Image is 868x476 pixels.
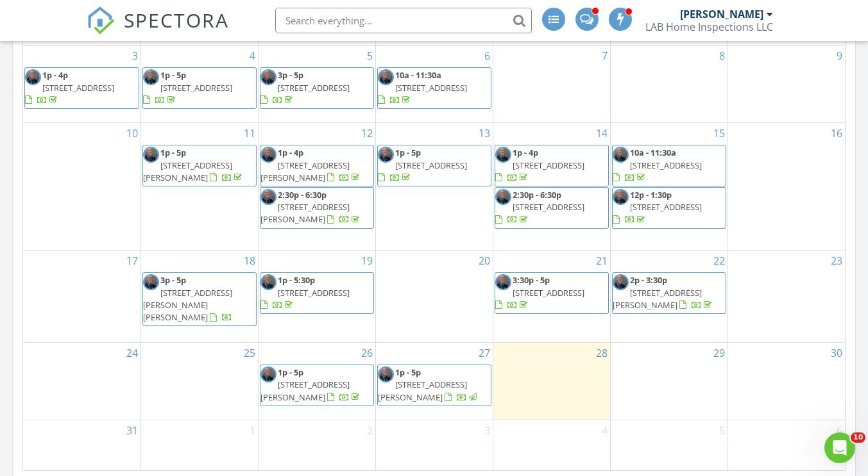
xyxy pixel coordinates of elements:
[23,45,140,123] td: Go to August 3, 2025
[482,45,493,66] a: Go to August 6, 2025
[143,160,232,183] span: [STREET_ADDRESS][PERSON_NAME]
[593,123,610,144] a: Go to August 14, 2025
[378,366,394,382] img: profile_pic__.png
[260,187,374,229] a: 2:30p - 6:30p [STREET_ADDRESS][PERSON_NAME]
[260,366,277,382] img: profile_pic__.png
[278,147,303,158] span: 1p - 4p
[42,82,114,94] span: [STREET_ADDRESS]
[711,123,728,144] a: Go to August 15, 2025
[278,366,303,378] span: 1p - 5p
[476,123,493,144] a: Go to August 13, 2025
[378,69,467,105] a: 10a - 11:30a [STREET_ADDRESS]
[728,343,845,420] td: Go to August 30, 2025
[630,201,702,213] span: [STREET_ADDRESS]
[851,432,865,443] span: 10
[124,420,140,441] a: Go to August 31, 2025
[241,250,258,271] a: Go to August 18, 2025
[377,365,491,406] a: 1p - 5p [STREET_ADDRESS][PERSON_NAME]
[495,272,609,314] a: 3:30p - 5p [STREET_ADDRESS]
[275,8,532,33] input: Search everything...
[142,145,257,186] a: 1p - 5p [STREET_ADDRESS][PERSON_NAME]
[160,69,186,81] span: 1p - 5p
[593,343,610,363] a: Go to August 28, 2025
[258,343,375,420] td: Go to August 26, 2025
[613,274,629,290] img: profile_pic__.png
[645,21,773,33] div: LAB Home Inspections LLC
[260,160,350,183] span: [STREET_ADDRESS][PERSON_NAME]
[613,189,702,225] a: 12p - 1:30p [STREET_ADDRESS]
[493,123,610,250] td: Go to August 14, 2025
[23,123,140,250] td: Go to August 10, 2025
[25,69,41,85] img: profile_pic__.png
[260,67,374,109] a: 3p - 5p [STREET_ADDRESS]
[711,343,728,363] a: Go to August 29, 2025
[24,67,139,109] a: 1p - 4p [STREET_ADDRESS]
[630,147,676,158] span: 10a - 11:30a
[495,189,584,225] a: 2:30p - 6:30p [STREET_ADDRESS]
[513,201,584,213] span: [STREET_ADDRESS]
[23,250,140,343] td: Go to August 17, 2025
[260,69,277,85] img: profile_pic__.png
[260,274,277,290] img: profile_pic__.png
[824,432,855,463] iframe: Intercom live chat
[260,147,277,163] img: profile_pic__.png
[728,420,845,470] td: Go to September 6, 2025
[140,250,258,343] td: Go to August 18, 2025
[143,274,232,323] a: 3p - 5p [STREET_ADDRESS][PERSON_NAME][PERSON_NAME]
[610,123,728,250] td: Go to August 15, 2025
[612,145,726,186] a: 10a - 11:30a [STREET_ADDRESS]
[828,343,845,363] a: Go to August 30, 2025
[143,69,232,105] a: 1p - 5p [STREET_ADDRESS]
[834,45,845,66] a: Go to August 9, 2025
[680,8,763,21] div: [PERSON_NAME]
[612,272,726,314] a: 2p - 3:30p [STREET_ADDRESS][PERSON_NAME]
[375,343,493,420] td: Go to August 27, 2025
[124,343,140,363] a: Go to August 24, 2025
[717,420,728,441] a: Go to September 5, 2025
[476,250,493,271] a: Go to August 20, 2025
[834,420,845,441] a: Go to September 6, 2025
[599,45,610,66] a: Go to August 7, 2025
[260,274,350,310] a: 1p - 5:30p [STREET_ADDRESS]
[258,123,375,250] td: Go to August 12, 2025
[241,343,258,363] a: Go to August 25, 2025
[143,287,232,323] span: [STREET_ADDRESS][PERSON_NAME][PERSON_NAME]
[728,45,845,123] td: Go to August 9, 2025
[610,420,728,470] td: Go to September 5, 2025
[613,274,714,310] a: 2p - 3:30p [STREET_ADDRESS][PERSON_NAME]
[613,147,702,183] a: 10a - 11:30a [STREET_ADDRESS]
[828,123,845,144] a: Go to August 16, 2025
[260,379,350,402] span: [STREET_ADDRESS][PERSON_NAME]
[495,189,511,205] img: profile_pic__.png
[377,145,491,186] a: 1p - 5p [STREET_ADDRESS]
[23,420,140,470] td: Go to August 31, 2025
[377,67,491,109] a: 10a - 11:30a [STREET_ADDRESS]
[630,160,702,171] span: [STREET_ADDRESS]
[160,147,186,158] span: 1p - 5p
[140,420,258,470] td: Go to September 1, 2025
[143,147,244,183] a: 1p - 5p [STREET_ADDRESS][PERSON_NAME]
[140,45,258,123] td: Go to August 4, 2025
[495,274,584,310] a: 3:30p - 5p [STREET_ADDRESS]
[42,69,68,81] span: 1p - 4p
[728,250,845,343] td: Go to August 23, 2025
[513,274,550,286] span: 3:30p - 5p
[395,147,421,158] span: 1p - 5p
[495,274,511,290] img: profile_pic__.png
[599,420,610,441] a: Go to September 4, 2025
[160,82,232,94] span: [STREET_ADDRESS]
[364,45,375,66] a: Go to August 5, 2025
[493,343,610,420] td: Go to August 28, 2025
[493,45,610,123] td: Go to August 7, 2025
[278,69,303,81] span: 3p - 5p
[143,147,159,163] img: profile_pic__.png
[23,343,140,420] td: Go to August 24, 2025
[513,287,584,299] span: [STREET_ADDRESS]
[513,160,584,171] span: [STREET_ADDRESS]
[495,147,584,183] a: 1p - 4p [STREET_ADDRESS]
[160,274,186,286] span: 3p - 5p
[593,250,610,271] a: Go to August 21, 2025
[630,189,672,201] span: 12p - 1:30p
[124,123,140,144] a: Go to August 10, 2025
[378,69,394,85] img: profile_pic__.png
